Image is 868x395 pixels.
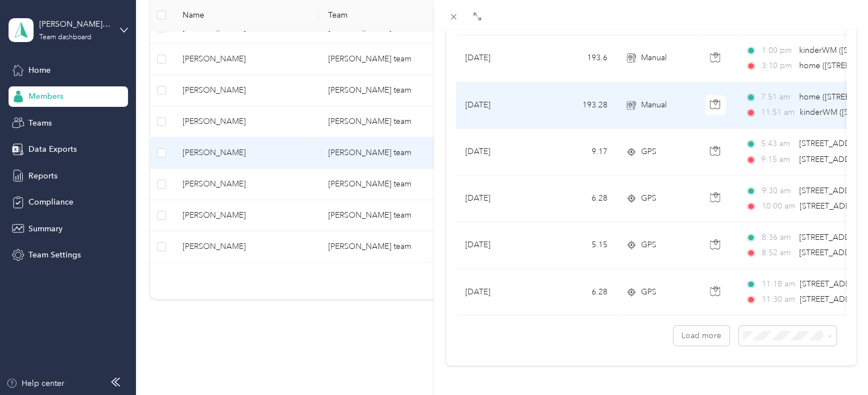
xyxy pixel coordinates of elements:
[761,200,795,213] span: 10:00 am
[641,239,656,251] span: GPS
[761,153,793,166] span: 9:15 am
[641,192,656,205] span: GPS
[542,222,617,269] td: 5.15
[673,326,729,346] button: Load more
[761,231,793,244] span: 8:36 am
[641,52,667,64] span: Manual
[641,99,667,111] span: Manual
[456,128,542,175] td: [DATE]
[542,35,617,82] td: 193.6
[641,145,656,158] span: GPS
[761,44,793,57] span: 1:00 pm
[761,278,795,290] span: 11:18 am
[456,269,542,315] td: [DATE]
[761,247,793,259] span: 8:52 am
[542,128,617,175] td: 9.17
[456,35,542,82] td: [DATE]
[542,269,617,315] td: 6.28
[761,60,793,72] span: 3:10 pm
[542,82,617,128] td: 193.28
[456,222,542,269] td: [DATE]
[456,82,542,128] td: [DATE]
[761,293,795,306] span: 11:30 am
[456,176,542,222] td: [DATE]
[761,185,793,197] span: 9:30 am
[761,106,795,119] span: 11:51 am
[761,91,793,103] span: 7:51 am
[641,286,656,298] span: GPS
[761,138,793,150] span: 5:43 am
[542,176,617,222] td: 6.28
[804,331,868,395] iframe: Everlance-gr Chat Button Frame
